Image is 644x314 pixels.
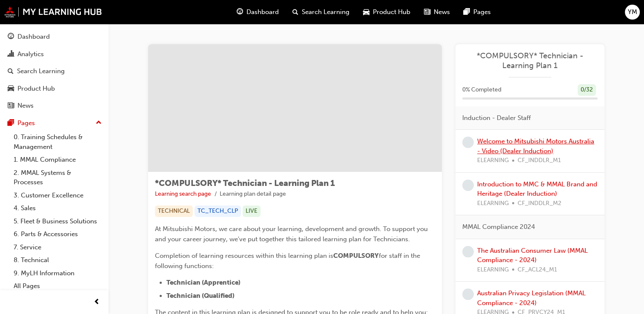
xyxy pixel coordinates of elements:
span: news-icon [8,102,14,110]
span: COMPULSORY [333,252,379,260]
a: pages-iconPages [457,3,498,21]
span: CF_ACL24_M1 [518,265,557,275]
span: YM [628,7,637,17]
a: Australian Privacy Legislation (MMAL Compliance - 2024) [477,289,586,307]
div: Search Learning [17,66,65,76]
a: All Pages [10,280,105,293]
span: Pages [473,7,491,17]
span: learningRecordVerb_NONE-icon [462,246,474,257]
a: Product Hub [3,81,105,97]
span: Technician (Apprentice) [166,279,240,286]
div: LIVE [243,206,260,217]
a: *COMPULSORY* Technician - Learning Plan 1 [462,51,598,70]
div: TC_TECH_CLP [195,206,241,217]
div: Analytics [17,49,44,59]
a: 3. Customer Excellence [10,189,105,202]
a: Analytics [3,46,105,62]
img: mmal [4,6,102,17]
button: YM [625,5,640,20]
span: MMAL Compliance 2024 [462,222,535,232]
span: up-icon [96,117,102,128]
div: News [17,101,34,111]
a: Dashboard [3,29,105,45]
span: ELEARNING [477,156,509,166]
a: 4. Sales [10,202,105,215]
div: TECHNICAL [155,206,193,217]
span: search-icon [8,68,14,75]
div: Pages [17,118,35,128]
div: 0 / 32 [578,84,596,96]
a: search-iconSearch Learning [286,3,356,21]
a: The Australian Consumer Law (MMAL Compliance - 2024) [477,247,588,264]
a: News [3,98,105,114]
span: chart-icon [8,51,14,58]
span: Technician (Qualified) [166,292,235,300]
button: Pages [3,115,105,131]
span: learningRecordVerb_NONE-icon [462,288,474,300]
span: Search Learning [302,7,349,17]
a: car-iconProduct Hub [356,3,417,21]
a: guage-iconDashboard [230,3,286,21]
span: learningRecordVerb_NONE-icon [462,180,474,191]
li: Learning plan detail page [220,189,286,199]
span: car-icon [8,85,14,93]
a: Introduction to MMC & MMAL Brand and Heritage (Dealer Induction) [477,180,597,198]
a: 5. Fleet & Business Solutions [10,215,105,228]
span: Product Hub [373,7,410,17]
span: search-icon [292,7,298,17]
span: Completion of learning resources within this learning plan is [155,252,333,260]
span: car-icon [363,7,369,17]
span: guage-icon [8,33,14,41]
span: prev-icon [94,297,100,308]
a: Welcome to Mitsubishi Motors Australia - Video (Dealer Induction) [477,137,594,155]
span: pages-icon [464,7,470,17]
span: news-icon [424,7,430,17]
div: Product Hub [17,84,55,94]
span: learningRecordVerb_NONE-icon [462,137,474,148]
span: pages-icon [8,120,14,127]
a: 6. Parts & Accessories [10,228,105,241]
span: *COMPULSORY* Technician - Learning Plan 1 [155,178,335,188]
a: 2. MMAL Systems & Processes [10,166,105,189]
span: for staff in the following functions: [155,252,422,270]
a: 7. Service [10,241,105,254]
span: Dashboard [246,7,279,17]
span: ELEARNING [477,199,509,208]
span: CF_INDDLR_M2 [518,199,561,208]
button: DashboardAnalyticsSearch LearningProduct HubNews [3,27,105,115]
a: 0. Training Schedules & Management [10,131,105,153]
span: At Mitsubishi Motors, we care about your learning, development and growth. To support you and you... [155,225,429,243]
span: guage-icon [237,7,243,17]
span: 0 % Completed [462,85,501,95]
a: Search Learning [3,63,105,79]
a: 1. MMAL Compliance [10,153,105,166]
span: CF_INDDLR_M1 [518,156,561,166]
a: 8. Technical [10,254,105,267]
span: ELEARNING [477,265,509,275]
span: News [434,7,450,17]
a: 9. MyLH Information [10,267,105,280]
div: Dashboard [17,32,50,42]
a: news-iconNews [417,3,457,21]
span: Induction - Dealer Staff [462,113,531,123]
a: Learning search page [155,190,211,197]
